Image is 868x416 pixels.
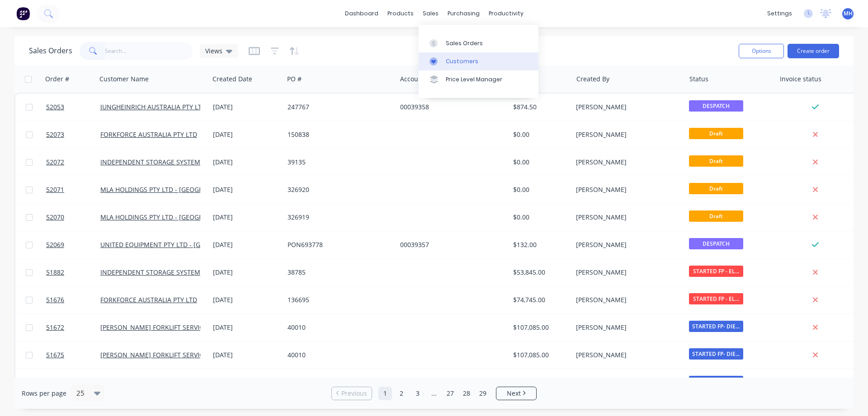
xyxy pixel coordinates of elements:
[100,213,241,221] a: MLA HOLDINGS PTY LTD - [GEOGRAPHIC_DATA]
[689,348,743,360] span: STARTED FP- DIE...
[100,103,274,111] a: JUNGHEINRICH AUSTRALIA PTY LTD - [GEOGRAPHIC_DATA]
[513,268,566,277] div: $53,845.00
[780,75,821,84] div: Invoice status
[46,351,64,360] span: 51675
[288,213,388,222] div: 326919
[484,7,528,20] div: productivity
[288,158,388,167] div: 39135
[288,130,388,139] div: 150838
[46,314,100,341] a: 51672
[689,155,743,167] span: Draft
[576,103,676,112] div: [PERSON_NAME]
[513,351,566,360] div: $107,085.00
[288,103,388,112] div: 247767
[100,268,297,276] a: INDEPENDENT STORAGE SYSTEMS ([GEOGRAPHIC_DATA]) PTY LTD
[213,295,280,304] div: [DATE]
[46,369,100,396] a: 51674
[46,240,64,249] span: 52069
[689,100,743,112] span: DESPATCH
[288,240,388,249] div: PON693778
[513,323,566,332] div: $107,085.00
[22,389,66,398] span: Rows per page
[689,238,743,249] span: DESPATCH
[460,387,473,400] a: Page 28
[443,387,457,400] a: Page 27
[100,323,279,332] a: [PERSON_NAME] FORKLIFT SERVICES - [GEOGRAPHIC_DATA]
[45,75,69,84] div: Order #
[576,351,676,360] div: [PERSON_NAME]
[689,266,743,277] span: STARTED FP - EL...
[513,240,566,249] div: $132.00
[212,75,252,84] div: Created Date
[46,213,64,222] span: 52070
[427,387,441,400] a: Jump forward
[46,103,64,112] span: 52053
[288,185,388,194] div: 326920
[446,57,478,65] div: Customers
[689,293,743,304] span: STARTED FP - EL...
[411,387,425,400] a: Page 3
[689,321,743,332] span: STARTED FP- DIE...
[446,39,483,47] div: Sales Orders
[332,389,372,398] a: Previous page
[288,351,388,360] div: 40010
[46,176,100,203] a: 52071
[400,240,500,249] div: 00039357
[739,44,784,58] button: Options
[105,42,193,60] input: Search...
[689,128,743,139] span: Draft
[576,75,609,84] div: Created By
[513,213,566,222] div: $0.00
[419,52,538,70] a: Customers
[341,389,367,398] span: Previous
[400,75,460,84] div: Accounting Order #
[213,351,280,360] div: [DATE]
[46,268,64,277] span: 51882
[689,376,743,387] span: STARTED FP- DIE...
[378,387,392,400] a: Page 1 is your current page
[418,7,443,20] div: sales
[99,75,149,84] div: Customer Name
[46,158,64,167] span: 52072
[46,204,100,231] a: 52070
[213,103,280,112] div: [DATE]
[100,158,297,166] a: INDEPENDENT STORAGE SYSTEMS ([GEOGRAPHIC_DATA]) PTY LTD
[689,183,743,194] span: Draft
[395,387,408,400] a: Page 2
[100,130,197,139] a: FORKFORCE AUSTRALIA PTY LTD
[288,323,388,332] div: 40010
[476,387,490,400] a: Page 29
[443,7,484,20] div: purchasing
[46,341,100,369] a: 51675
[46,259,100,286] a: 51882
[689,75,708,84] div: Status
[46,286,100,313] a: 51676
[419,34,538,52] a: Sales Orders
[513,103,566,112] div: $874.50
[507,389,521,398] span: Next
[576,130,676,139] div: [PERSON_NAME]
[46,149,100,176] a: 52072
[100,240,256,249] a: UNITED EQUIPMENT PTY LTD - [GEOGRAPHIC_DATA]
[46,130,64,139] span: 52073
[16,7,30,20] img: Factory
[213,268,280,277] div: [DATE]
[763,7,797,20] div: settings
[100,185,241,194] a: MLA HOLDINGS PTY LTD - [GEOGRAPHIC_DATA]
[788,44,839,58] button: Create order
[576,323,676,332] div: [PERSON_NAME]
[29,47,72,55] h1: Sales Orders
[513,185,566,194] div: $0.00
[46,295,64,304] span: 51676
[576,158,676,167] div: [PERSON_NAME]
[213,323,280,332] div: [DATE]
[419,70,538,89] a: Price Level Manager
[400,103,500,112] div: 00039358
[46,185,64,194] span: 52071
[100,351,279,359] a: [PERSON_NAME] FORKLIFT SERVICES - [GEOGRAPHIC_DATA]
[100,295,197,304] a: FORKFORCE AUSTRALIA PTY LTD
[46,93,100,121] a: 52053
[576,268,676,277] div: [PERSON_NAME]
[213,158,280,167] div: [DATE]
[213,130,280,139] div: [DATE]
